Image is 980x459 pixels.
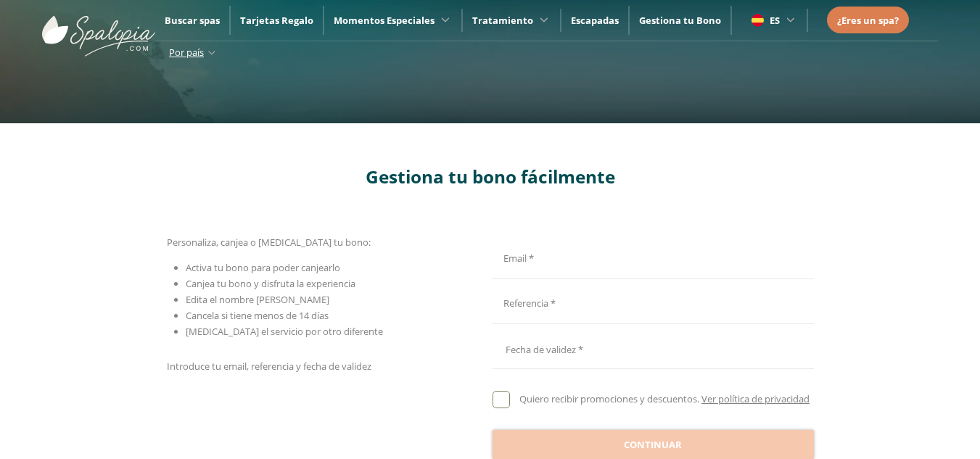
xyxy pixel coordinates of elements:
span: Activa tu bono para poder canjearlo [186,261,340,274]
span: Canjea tu bono y disfruta la experiencia [186,277,355,290]
span: Personaliza, canjea o [MEDICAL_DATA] tu bono: [167,236,371,249]
span: Por país [169,46,204,59]
span: Quiero recibir promociones y descuentos. [519,392,699,405]
span: ¿Eres un spa? [837,14,899,27]
a: Buscar spas [165,14,220,27]
a: Escapadas [571,14,619,27]
span: Continuar [624,438,682,452]
span: Gestiona tu bono fácilmente [366,165,615,189]
a: Gestiona tu Bono [639,14,721,27]
a: Tarjetas Regalo [240,14,313,27]
img: ImgLogoSpalopia.BvClDcEz.svg [42,1,155,57]
a: ¿Eres un spa? [837,12,899,28]
a: Ver política de privacidad [701,392,810,405]
span: Edita el nombre [PERSON_NAME] [186,293,329,306]
button: Continuar [493,430,814,459]
span: [MEDICAL_DATA] el servicio por otro diferente [186,325,383,338]
span: Introduce tu email, referencia y fecha de validez [167,360,371,373]
span: Cancela si tiene menos de 14 días [186,309,329,322]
